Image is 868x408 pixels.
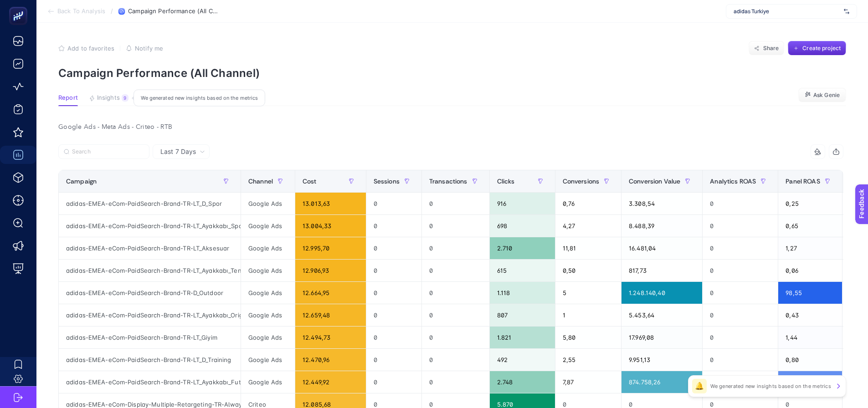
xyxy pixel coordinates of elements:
div: 0 [422,260,489,281]
span: Last 7 Days [160,147,196,156]
div: 0 [422,282,489,304]
div: 5.453,64 [621,304,702,326]
span: Notify me [135,45,163,52]
div: 0 [366,304,421,326]
div: Google Ads [241,237,295,259]
div: 0 [422,349,489,371]
span: Create project [802,45,841,52]
div: 492 [490,349,555,371]
div: 0 [366,260,421,281]
span: Cost [303,178,317,185]
div: 1 [555,304,621,326]
div: Google Ads [241,304,295,326]
div: 0 [703,371,778,393]
div: 0 [422,215,489,237]
span: Analytics ROAS [710,178,756,185]
div: 0,50 [555,260,621,281]
img: svg%3e [844,7,849,16]
div: adidas-EMEA-eCom-PaidSearch-Brand-TR-LT_Ayakkabı_Tenis [59,260,241,281]
button: Ask Genie [798,88,846,102]
div: 0 [422,304,489,326]
div: Google Ads [241,193,295,214]
div: 0 [422,326,489,348]
div: 0 [422,371,489,393]
div: 0 [366,237,421,259]
span: adidas Turkiye [734,8,840,15]
div: 1,27 [778,237,842,259]
div: 70,26 [778,371,842,393]
span: Ask Genie [813,92,840,99]
button: Create project [788,41,846,56]
div: 1.118 [490,282,555,304]
div: 0,06 [778,260,842,281]
div: 0 [366,193,421,214]
div: 0 [422,237,489,259]
input: Search [72,148,144,155]
div: Google Ads [241,371,295,393]
div: 2.710 [490,237,555,259]
span: Campaign [66,178,97,185]
div: 0 [703,215,778,237]
div: 0 [422,193,489,214]
div: 9 [122,94,128,102]
button: Share [749,41,784,56]
div: Google Ads [241,326,295,348]
span: Campaign Performance (All Channel) [128,8,219,15]
span: Back To Analysis [57,8,105,15]
div: 0,65 [778,215,842,237]
div: 874.758,26 [621,371,702,393]
div: 916 [490,193,555,214]
div: 9.951,13 [621,349,702,371]
div: 2.748 [490,371,555,393]
div: 0,43 [778,304,842,326]
span: Feedback [5,3,35,10]
div: 7,87 [555,371,621,393]
div: 0 [703,349,778,371]
div: 0 [703,326,778,348]
span: Sessions [374,178,400,185]
div: 11,81 [555,237,621,259]
div: 12.659,48 [295,304,366,326]
div: 0 [366,326,421,348]
div: 0 [703,282,778,304]
div: Google Ads [241,260,295,281]
div: Google Ads [241,215,295,237]
span: Conversions [563,178,600,185]
div: 12.470,96 [295,349,366,371]
div: 0 [366,349,421,371]
div: 0 [366,282,421,304]
div: 16.481,04 [621,237,702,259]
div: 0 [366,215,421,237]
div: 615 [490,260,555,281]
div: 12.664,95 [295,282,366,304]
span: Channel [248,178,273,185]
div: 5,80 [555,326,621,348]
div: adidas-EMEA-eCom-PaidSearch-Brand-TR-LT_D_Spor [59,193,241,214]
button: Notify me [126,45,163,52]
div: 817,73 [621,260,702,281]
span: Add to favorites [67,45,114,52]
div: 12.995,70 [295,237,366,259]
div: 1.821 [490,326,555,348]
span: / [111,7,113,15]
div: 0,25 [778,193,842,214]
div: Google Ads - Meta Ads - Criteo - RTB [51,121,851,133]
span: Conversion Value [629,178,680,185]
div: 0 [703,304,778,326]
div: adidas-EMEA-eCom-PaidSearch-Brand-TR-D_Outdoor [59,282,241,304]
span: Transactions [429,178,467,185]
div: 0 [366,371,421,393]
div: We generated new insights based on the metrics [134,90,265,107]
div: 0,80 [778,349,842,371]
button: Add to favorites [58,45,114,52]
div: Google Ads [241,282,295,304]
div: 698 [490,215,555,237]
div: 1,44 [778,326,842,348]
span: Share [763,45,779,52]
div: 0,76 [555,193,621,214]
div: Google Ads [241,349,295,371]
div: 17.969,08 [621,326,702,348]
div: 1.248.140,40 [621,282,702,304]
div: 4,27 [555,215,621,237]
div: 8.488,39 [621,215,702,237]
